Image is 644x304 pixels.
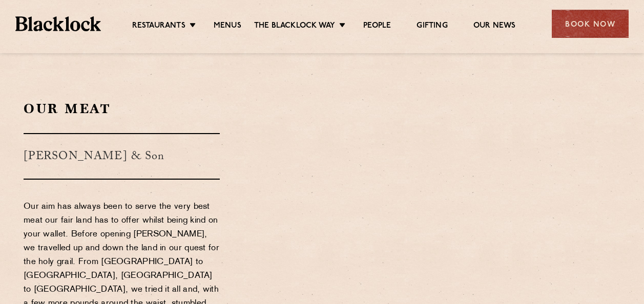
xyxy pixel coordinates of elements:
[15,16,101,31] img: BL_Textured_Logo-footer-cropped.svg
[24,133,220,180] h3: [PERSON_NAME] & Son
[24,100,220,118] h2: Our Meat
[214,21,241,32] a: Menus
[254,21,335,32] a: The Blacklock Way
[132,21,185,32] a: Restaurants
[417,21,447,32] a: Gifting
[473,21,516,32] a: Our News
[363,21,391,32] a: People
[552,10,629,38] div: Book Now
